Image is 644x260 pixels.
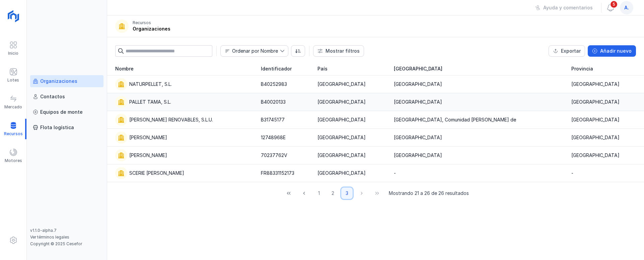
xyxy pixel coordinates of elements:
div: [GEOGRAPHIC_DATA] [394,152,442,159]
div: - [394,170,396,176]
div: B40020133 [261,99,286,105]
div: [GEOGRAPHIC_DATA] [317,170,366,176]
div: Exportar [561,48,581,54]
div: SCERIE [PERSON_NAME] [129,170,184,176]
div: [GEOGRAPHIC_DATA] [571,134,620,141]
div: NATURPELLET, S.L. [129,81,172,88]
div: [GEOGRAPHIC_DATA] [317,116,366,123]
div: [GEOGRAPHIC_DATA] [317,152,366,159]
button: First Page [282,188,295,199]
div: [GEOGRAPHIC_DATA] [394,81,442,88]
span: Provincia [571,65,593,72]
img: logoRight.svg [5,8,22,24]
span: Identificador [261,65,292,72]
div: Ordenar por Nombre [232,49,278,53]
div: [GEOGRAPHIC_DATA] [571,81,620,88]
div: Ayuda y comentarios [543,4,593,11]
div: 70237762V [261,152,287,159]
div: [GEOGRAPHIC_DATA] [317,134,366,141]
div: FR88331152173 [261,170,294,176]
div: [GEOGRAPHIC_DATA] [571,99,620,105]
div: v1.1.0-alpha.7 [30,228,103,233]
div: [PERSON_NAME] [129,152,167,159]
div: [GEOGRAPHIC_DATA] [317,99,366,105]
div: Organizaciones [40,78,77,85]
div: Recursos [133,20,151,25]
div: Mostrar filtros [326,48,360,54]
div: [PERSON_NAME] RENOVABLES, S.L.U. [129,116,213,123]
div: Inicio [8,51,18,56]
span: 5 [610,0,618,8]
div: 12748968E [261,134,286,141]
div: [PERSON_NAME] [129,134,167,141]
button: Previous Page [298,188,310,199]
div: Copyright © 2025 Cesefor [30,241,103,247]
div: [GEOGRAPHIC_DATA] [571,116,620,123]
a: Flota logística [30,121,103,134]
div: Contactos [40,93,65,100]
span: País [317,65,328,72]
div: Equipos de monte [40,109,83,115]
div: Añadir nuevo [600,48,632,54]
span: [GEOGRAPHIC_DATA] [394,65,442,72]
div: Organizaciones [133,25,170,32]
span: Mostrando 21 a 26 de 26 resultados [389,190,469,197]
a: Equipos de monte [30,106,103,118]
span: a. [624,4,629,11]
button: Page 1 [313,188,325,199]
div: Flota logística [40,124,74,131]
span: Nombre [115,65,134,72]
a: Organizaciones [30,75,103,87]
div: [GEOGRAPHIC_DATA] [394,99,442,105]
button: Mostrar filtros [313,45,364,57]
div: [GEOGRAPHIC_DATA] [571,152,620,159]
button: Page 3 [341,188,353,199]
div: [GEOGRAPHIC_DATA], Comunidad [PERSON_NAME] de [394,116,516,123]
div: B40252983 [261,81,287,88]
div: [GEOGRAPHIC_DATA] [317,81,366,88]
a: Ver términos legales [30,235,69,240]
button: Ayuda y comentarios [531,2,597,13]
div: Motores [5,158,22,163]
div: - [571,170,573,176]
div: [GEOGRAPHIC_DATA] [394,134,442,141]
div: B31745177 [261,116,285,123]
div: Mercado [4,104,22,110]
button: Exportar [549,45,585,57]
div: PALLET TAMA, S.L. [129,99,171,105]
div: Lotes [7,77,19,83]
button: Añadir nuevo [588,45,636,57]
span: Nombre [221,46,280,56]
a: Contactos [30,91,103,103]
button: Page 2 [327,188,339,199]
